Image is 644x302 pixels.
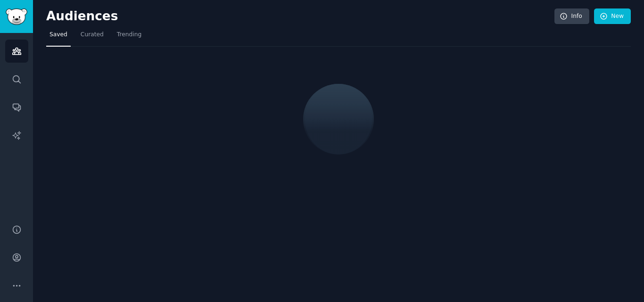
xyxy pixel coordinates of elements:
span: Curated [81,31,104,39]
span: Saved [50,31,67,39]
a: New [594,8,631,24]
h2: Audiences [46,9,554,24]
a: Curated [77,27,107,47]
a: Info [554,8,589,24]
img: GummySearch logo [6,8,27,25]
a: Trending [114,27,145,47]
span: Trending [117,31,141,39]
a: Saved [46,27,71,47]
